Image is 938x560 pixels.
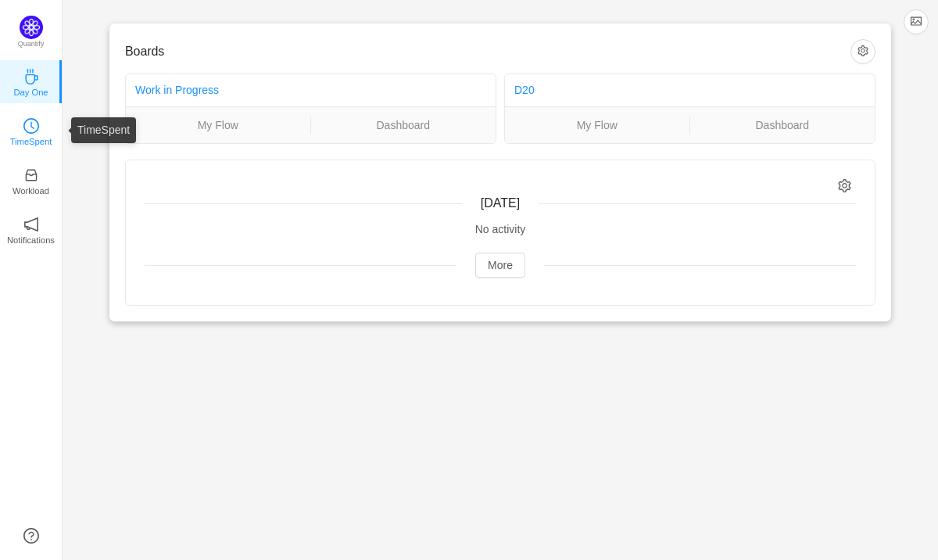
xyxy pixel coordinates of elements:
a: My Flow [505,117,689,134]
a: icon: notificationNotifications [23,221,39,237]
a: icon: inboxWorkload [23,172,39,188]
div: No activity [145,221,856,238]
img: Quantify [20,16,43,39]
h3: Boards [125,44,850,59]
button: More [475,253,525,278]
i: icon: clock-circle [23,118,39,134]
a: icon: clock-circleTimeSpent [23,123,39,138]
a: icon: coffeeDay One [23,74,39,89]
a: Dashboard [311,117,496,134]
a: Dashboard [690,117,875,134]
p: Workload [13,184,49,198]
a: D20 [514,84,535,96]
p: Quantify [18,39,45,50]
span: [DATE] [481,196,520,210]
button: icon: setting [850,39,875,64]
button: icon: picture [904,9,929,34]
p: Day One [13,85,48,99]
i: icon: notification [23,217,39,232]
i: icon: coffee [23,69,39,84]
i: icon: inbox [23,167,39,183]
i: icon: setting [838,179,851,192]
a: icon: question-circle [23,528,39,544]
a: Work in Progress [135,84,219,96]
p: Notifications [7,233,55,247]
a: My Flow [126,117,310,134]
p: TimeSpent [10,135,52,149]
